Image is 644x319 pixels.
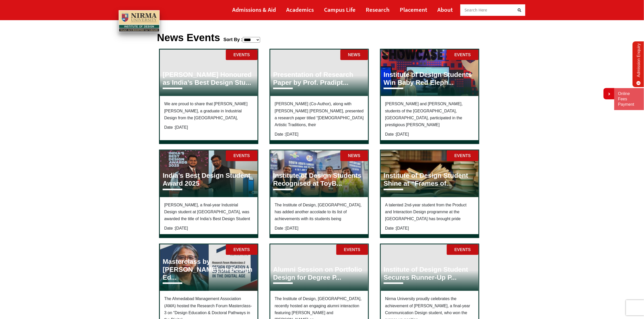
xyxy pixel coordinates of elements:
[275,100,364,128] li: [PERSON_NAME] (Co-Author), along with [PERSON_NAME] [PERSON_NAME], presented a research paper tit...
[232,4,276,15] a: Admissions & Aid
[385,132,396,136] span: Date :
[385,202,474,222] li: A talented 2nd-year student from the Product and Interaction Design programme at the [GEOGRAPHIC_...
[384,71,476,87] a: Institute of Design Students Win Baby Red Eleph...
[164,124,253,131] div: [DATE]
[366,4,390,15] a: Research
[224,37,260,43] div: Sort By :
[157,31,487,44] h1: News Events
[385,226,396,230] span: Date :
[385,100,474,128] li: [PERSON_NAME] and [PERSON_NAME], students of the [GEOGRAPHIC_DATA], [GEOGRAPHIC_DATA], participat...
[164,202,253,222] li: [PERSON_NAME], a final-year Industrial Design student at [GEOGRAPHIC_DATA], was awarded the title...
[164,100,253,121] li: We are proud to share that [PERSON_NAME] [PERSON_NAME], a graduate in Industrial Design from the ...
[163,258,255,282] a: Masterclass by [PERSON_NAME] on Design Ed...
[273,172,365,187] a: Institute of Design Students Recognised at ToyB...
[275,202,364,222] li: The Institute of Design, [GEOGRAPHIC_DATA], has added another accolade to its list of achievement...
[400,4,427,15] a: Placement
[324,4,356,15] a: Campus Life
[385,225,474,232] div: [DATE]
[286,4,314,15] a: Academics
[437,4,453,15] a: About
[164,125,175,129] span: Date :
[275,226,286,230] span: Date :
[384,172,476,187] a: Institute of Design Student Shine at “Frames of...
[163,172,255,187] a: India’s Best Design Student Award 2025
[385,131,474,138] div: [DATE]
[273,266,365,281] a: Alumni Session on Portfolio Design for Degree P...
[275,132,286,136] span: Date :
[164,226,175,230] span: Date :
[275,225,364,232] div: [DATE]
[119,10,160,32] img: main_logo
[163,71,255,87] a: [PERSON_NAME] Honoured as India’s Best Design Stu...
[618,91,640,107] a: Online Fees Payment
[464,7,488,13] span: Search Here
[164,225,253,232] div: [DATE]
[273,71,365,87] a: Presentation of Research Paper by Prof. Pradipt...
[275,131,364,138] div: [DATE]
[384,266,476,281] a: Institute of Design Student Secures Runner-Up P...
